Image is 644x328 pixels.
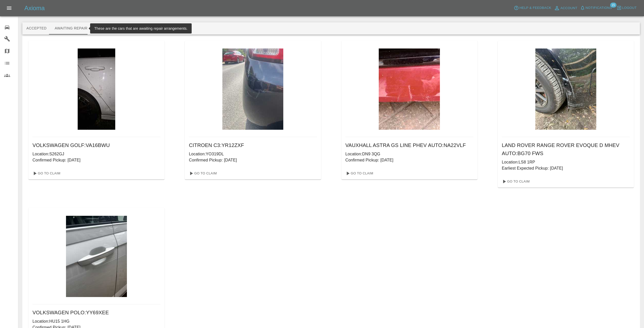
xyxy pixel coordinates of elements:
p: Earliest Expected Pickup: [DATE] [502,165,630,171]
span: Account [560,5,577,11]
a: Go To Claim [187,169,218,177]
button: In Repair [92,22,118,35]
a: Go To Claim [30,169,62,177]
p: Location: YO319DL [189,151,317,157]
button: Paid [145,22,168,35]
h6: VOLKSWAGEN POLO : YY69XEE [32,308,160,317]
h5: Axioma [24,4,45,12]
p: Confirmed Pickup: [DATE] [345,157,473,163]
a: Account [553,4,579,12]
p: Location: LS8 1RP [502,159,630,165]
h6: VOLKSWAGEN GOLF : VA16BWU [32,141,160,149]
span: Logout [622,5,637,11]
p: Location: DN9 3QG [345,151,473,157]
p: Location: HU15 1HG [32,318,160,324]
span: Notifications [586,5,612,11]
button: Open drawer [3,2,15,14]
button: Logout [615,4,638,12]
button: Accepted [22,22,51,35]
button: Help & Feedback [513,4,552,12]
span: Help & Feedback [519,5,551,11]
span: 15 [610,3,616,8]
button: Awaiting Repair [51,22,91,35]
a: Go To Claim [500,177,531,186]
button: Notifications [579,4,613,12]
a: Go To Claim [343,169,375,177]
p: Confirmed Pickup: [DATE] [189,157,317,163]
h6: CITROEN C3 : YR12ZXF [189,141,317,149]
p: Confirmed Pickup: [DATE] [32,157,160,163]
h6: LAND ROVER RANGE ROVER EVOQUE D MHEV AUTO : BG70 FWS [502,141,630,157]
h6: VAUXHALL ASTRA GS LINE PHEV AUTO : NA22VLF [345,141,473,149]
p: Location: S262GJ [32,151,160,157]
button: Repaired [118,22,145,35]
